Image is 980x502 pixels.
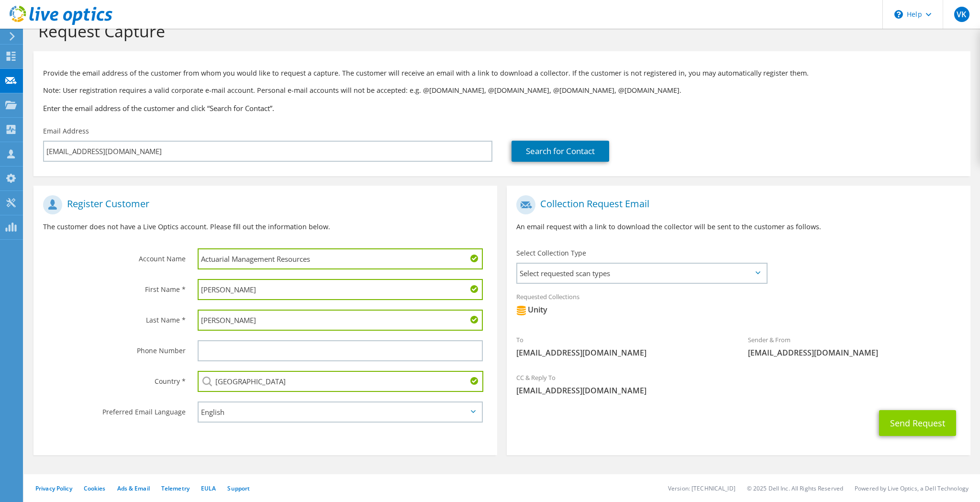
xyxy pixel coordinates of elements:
[43,340,186,356] label: Phone Number
[738,330,970,363] div: Sender & From
[43,126,89,136] label: Email Address
[516,347,729,358] span: [EMAIL_ADDRESS][DOMAIN_NAME]
[43,371,186,386] label: Country *
[507,287,970,325] div: Requested Collections
[516,304,547,315] div: Unity
[879,410,956,436] button: Send Request
[201,484,216,492] a: EULA
[43,402,186,417] label: Preferred Email Language
[43,222,488,232] p: The customer does not have a Live Optics account. Please fill out the information below.
[38,21,961,41] h1: Request Capture
[512,141,609,162] a: Search for Contact
[43,195,483,214] h1: Register Customer
[43,310,186,325] label: Last Name *
[516,222,961,232] p: An email request with a link to download the collector will be sent to the customer as follows.
[894,10,903,19] svg: \n
[748,347,960,358] span: [EMAIL_ADDRESS][DOMAIN_NAME]
[35,484,72,492] a: Privacy Policy
[507,368,970,401] div: CC & Reply To
[855,484,969,492] li: Powered by Live Optics, a Dell Technology
[747,484,843,492] li: © 2025 Dell Inc. All Rights Reserved
[516,385,961,396] span: [EMAIL_ADDRESS][DOMAIN_NAME]
[516,195,956,214] h1: Collection Request Email
[117,484,150,492] a: Ads & Email
[43,68,961,78] p: Provide the email address of the customer from whom you would like to request a capture. The cust...
[954,7,969,22] span: VK
[43,248,186,264] label: Account Name
[43,85,961,96] p: Note: User registration requires a valid corporate e-mail account. Personal e-mail accounts will ...
[668,484,735,492] li: Version: [TECHNICAL_ID]
[43,279,186,294] label: First Name *
[84,484,106,492] a: Cookies
[43,103,961,113] h3: Enter the email address of the customer and click “Search for Contact”.
[516,248,586,258] label: Select Collection Type
[507,330,738,363] div: To
[227,484,250,492] a: Support
[161,484,189,492] a: Telemetry
[517,264,766,283] span: Select requested scan types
